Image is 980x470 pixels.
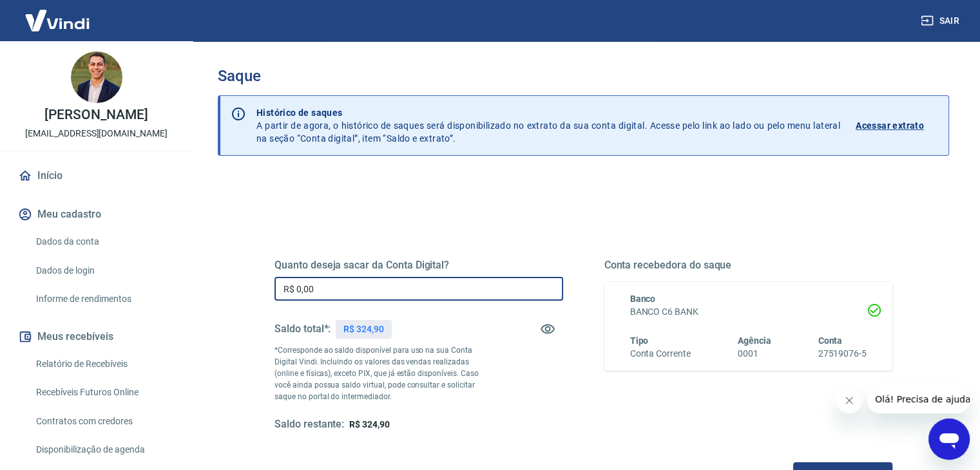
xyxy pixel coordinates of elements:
a: Início [15,162,177,190]
a: Contratos com credores [31,408,177,435]
h3: Saque [218,67,949,85]
button: Sair [918,9,965,33]
iframe: Mensagem da empresa [867,385,970,413]
span: Agência [738,335,771,346]
span: Olá! Precisa de ajuda? [8,9,108,19]
a: Acessar extrato [856,106,938,145]
a: Informe de rendimentos [31,286,177,312]
p: [EMAIL_ADDRESS][DOMAIN_NAME] [25,127,168,140]
h6: BANCO C6 BANK [630,305,867,319]
a: Recebíveis Futuros Online [31,379,177,406]
img: ad50d2c8-b940-4a9f-961d-94cd397722ec.jpeg [71,52,122,103]
h5: Saldo total*: [274,323,331,335]
a: Dados da conta [31,229,177,255]
p: [PERSON_NAME] [44,108,148,122]
button: Meu cadastro [15,200,177,229]
p: A partir de agora, o histórico de saques será disponibilizado no extrato da sua conta digital. Ac... [256,106,840,145]
img: Vindi [15,1,99,40]
p: Acessar extrato [856,119,924,132]
span: Conta [818,335,842,346]
h6: 27519076-5 [818,347,867,361]
p: *Corresponde ao saldo disponível para uso na sua Conta Digital Vindi. Incluindo os valores das ve... [274,344,491,402]
span: Banco [630,294,656,304]
h5: Saldo restante: [274,418,344,431]
h5: Conta recebedora do saque [604,259,893,272]
p: Histórico de saques [256,106,840,119]
iframe: Fechar mensagem [836,388,862,413]
h5: Quanto deseja sacar da Conta Digital? [274,259,563,272]
a: Dados de login [31,258,177,284]
iframe: Botão para abrir a janela de mensagens [928,418,970,460]
h6: Conta Corrente [630,347,691,361]
a: Disponibilização de agenda [31,437,177,463]
span: R$ 324,90 [349,419,390,429]
button: Meus recebíveis [15,323,177,351]
h6: 0001 [738,347,771,361]
span: Tipo [630,335,649,346]
p: R$ 324,90 [343,323,384,336]
a: Relatório de Recebíveis [31,351,177,377]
